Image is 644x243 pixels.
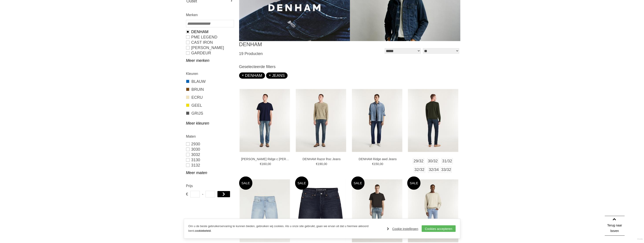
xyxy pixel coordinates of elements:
[239,51,263,56] span: 19 Producten
[414,167,425,173] a: 32/32
[186,87,234,92] a: BRUIN
[186,191,188,197] span: €
[323,162,324,166] span: ,
[186,141,234,147] a: 2930
[186,40,234,45] a: CAST IRON
[297,157,346,161] a: DENHAM Razor lhsc Jeans
[186,45,234,50] a: [PERSON_NAME]
[269,73,285,78] a: JEANS
[186,29,234,34] a: DENHAM
[186,95,234,100] a: ECRU
[186,163,234,168] a: 3132
[428,167,439,173] a: 32/34
[442,158,453,164] a: 31/32
[296,89,346,152] img: DENHAM Razor lhsc Jeans
[379,162,380,166] span: ,
[239,41,350,48] h1: DENHAM
[242,73,262,78] a: DENHAM
[186,50,234,56] a: GARDEUR
[352,89,402,152] img: DENHAM Ridge awd Jeans
[240,179,290,242] img: DENHAM Razor short fmfbi Shorts
[380,162,383,166] span: 00
[316,162,318,166] span: €
[186,183,234,189] h2: Prijs
[186,58,234,63] a: Meer merken
[239,64,460,69] h3: Geselecteerde filters
[318,162,323,166] span: 190
[186,103,234,108] a: GEEL
[186,110,234,116] a: GRIJS
[268,162,271,166] span: 00
[186,152,234,157] a: 3032
[352,179,402,242] img: DENHAM Bolt vwc Jeans
[186,34,234,40] a: PME LEGEND
[186,157,234,163] a: 3130
[296,179,346,242] img: DENHAM Razor short fmbb Shorts
[186,134,234,139] h2: Maten
[605,216,625,236] a: Terug naar boven
[241,157,290,161] a: [PERSON_NAME] Ridge c [PERSON_NAME] [PERSON_NAME]
[195,229,211,232] a: cookiebeleid
[427,158,438,164] a: 30/32
[372,162,374,166] span: €
[186,71,234,76] h2: Kleuren
[267,162,268,166] span: ,
[422,225,456,232] a: Cookies accepteren
[260,162,262,166] span: €
[186,12,234,18] h2: Merken
[186,121,234,126] a: Meer kleuren
[637,236,643,242] a: Divide
[188,224,383,233] p: Om u de beste gebruikerservaring te kunnen bieden, gebruiken wij cookies. Als u onze site gebruik...
[186,170,234,175] a: Meer maten
[240,89,290,152] img: DENHAM Ridge c hadden Jeans
[186,79,234,84] a: BLAUW
[413,158,424,164] a: 29/32
[324,162,327,166] span: 00
[186,147,234,152] a: 3030
[408,89,458,152] img: DENHAM Bolt fm jack Jeans
[387,226,418,232] a: Cookie instellingen
[353,157,402,161] a: DENHAM Ridge awd Jeans
[202,191,203,197] span: -
[261,162,267,166] span: 160
[440,167,452,173] a: 33/32
[374,162,379,166] span: 150
[408,179,458,242] img: DENHAM Bolt hfml Jeans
